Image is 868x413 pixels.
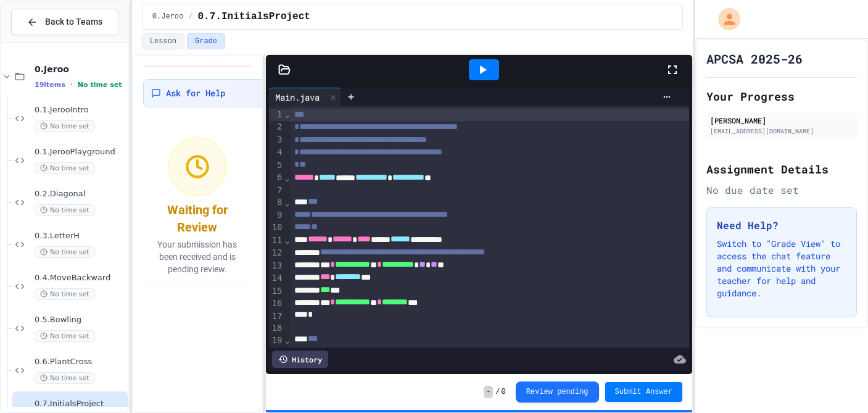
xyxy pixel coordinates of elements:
[706,161,857,178] h2: Assignment Details
[269,247,284,259] div: 12
[35,315,126,325] span: 0.5.Bowling
[35,288,95,300] span: No time set
[615,387,673,397] span: Submit Answer
[706,88,857,105] h2: Your Progress
[70,80,73,90] span: •
[269,235,284,247] div: 11
[269,272,284,285] div: 14
[269,209,284,222] div: 9
[35,189,126,199] span: 0.2.Diagonal
[35,399,126,409] span: 0.7.InitialsProject
[272,351,328,368] div: History
[269,260,284,272] div: 13
[35,231,126,241] span: 0.3.LetterH
[706,50,803,67] h1: APCSA 2025-26
[269,172,284,184] div: 6
[284,235,291,245] span: Fold line
[187,33,225,49] button: Grade
[35,162,95,174] span: No time set
[269,121,284,133] div: 2
[269,146,284,159] div: 4
[35,81,65,89] span: 19 items
[516,382,599,403] button: Review pending
[284,109,291,119] span: Fold line
[269,196,284,209] div: 8
[152,12,183,22] span: 0.Jeroo
[35,357,126,367] span: 0.6.PlantCross
[269,311,284,323] div: 17
[166,87,225,99] span: Ask for Help
[284,198,291,207] span: Fold line
[710,115,853,126] div: [PERSON_NAME]
[710,127,853,136] div: [EMAIL_ADDRESS][DOMAIN_NAME]
[269,335,284,347] div: 19
[484,386,493,398] span: -
[11,9,118,35] button: Back to Teams
[269,109,284,121] div: 1
[269,298,284,310] div: 16
[269,347,284,359] div: 20
[188,12,192,22] span: /
[269,285,284,298] div: 15
[502,387,506,397] span: 0
[269,134,284,146] div: 3
[495,387,500,397] span: /
[717,218,846,233] h3: Need Help?
[705,5,743,33] div: My Account
[151,238,244,275] p: Your submission has been received and is pending review.
[35,372,95,384] span: No time set
[142,33,184,49] button: Lesson
[35,273,126,283] span: 0.4.MoveBackward
[35,204,95,216] span: No time set
[78,81,122,89] span: No time set
[35,147,126,157] span: 0.1.JerooPlayground
[35,64,126,75] span: 0.Jeroo
[35,330,95,342] span: No time set
[45,15,102,28] span: Back to Teams
[284,173,291,183] span: Fold line
[269,185,284,197] div: 7
[284,335,291,345] span: Fold line
[269,159,284,172] div: 5
[717,238,846,299] p: Switch to "Grade View" to access the chat feature and communicate with your teacher for help and ...
[706,183,857,198] div: No due date set
[197,9,310,24] span: 0.7.InitialsProject
[605,382,683,402] button: Submit Answer
[269,88,341,106] div: Main.java
[269,91,326,104] div: Main.java
[269,222,284,234] div: 10
[35,120,95,132] span: No time set
[269,322,284,335] div: 18
[35,246,95,258] span: No time set
[151,201,244,236] div: Waiting for Review
[35,105,126,115] span: 0.1.JerooIntro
